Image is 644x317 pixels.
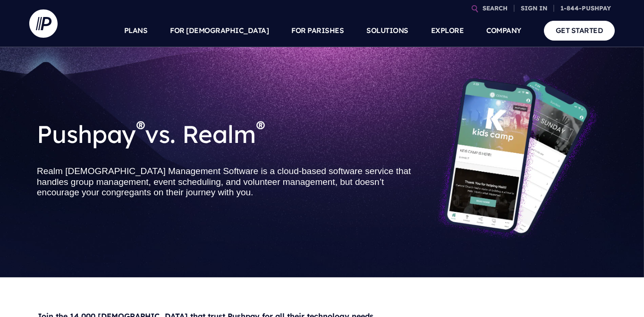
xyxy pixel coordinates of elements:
sup: ® [136,116,145,139]
a: GET STARTED [544,21,615,40]
sup: ® [256,116,265,139]
h2: Realm [DEMOGRAPHIC_DATA] Management Software is a cloud-based software service that handles group... [37,158,412,206]
h1: Pushpay vs. Realm [37,109,412,158]
a: SOLUTIONS [366,14,408,47]
a: FOR [DEMOGRAPHIC_DATA] [170,14,269,47]
a: EXPLORE [431,14,464,47]
a: PLANS [124,14,148,47]
a: COMPANY [486,14,521,47]
picture: vs-realm [427,77,607,87]
a: FOR PARISHES [291,14,344,47]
